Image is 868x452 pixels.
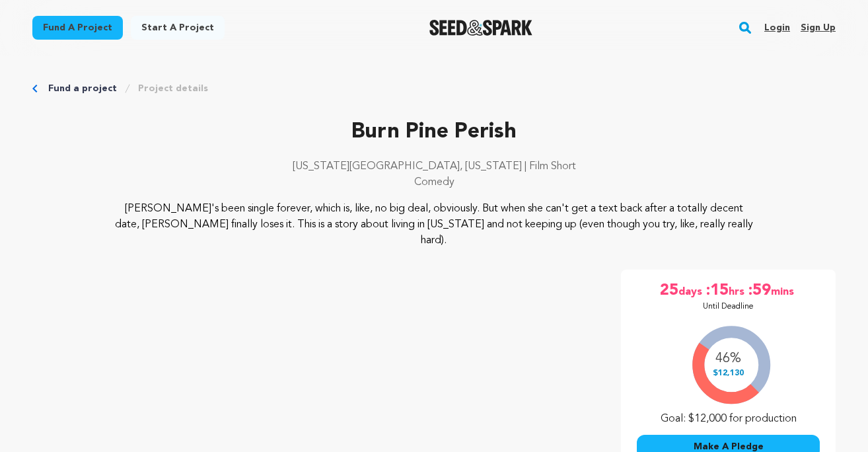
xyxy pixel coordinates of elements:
[131,16,225,40] a: Start a project
[32,116,836,148] p: Burn Pine Perish
[678,280,705,301] span: days
[32,159,836,174] p: [US_STATE][GEOGRAPHIC_DATA], [US_STATE] | Film Short
[729,280,747,301] span: hrs
[32,82,836,95] div: Breadcrumb
[764,17,790,38] a: Login
[138,82,208,95] a: Project details
[32,16,123,40] a: Fund a project
[429,20,533,36] img: Seed&Spark Logo Dark Mode
[771,280,797,301] span: mins
[113,201,756,248] p: [PERSON_NAME]'s been single forever, which is, like, no big deal, obviously. But when she can't g...
[429,20,533,36] a: Seed&Spark Homepage
[32,174,836,190] p: Comedy
[705,280,729,301] span: :15
[48,82,117,95] a: Fund a project
[703,301,754,312] p: Until Deadline
[747,280,771,301] span: :59
[801,17,836,38] a: Sign up
[660,280,678,301] span: 25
